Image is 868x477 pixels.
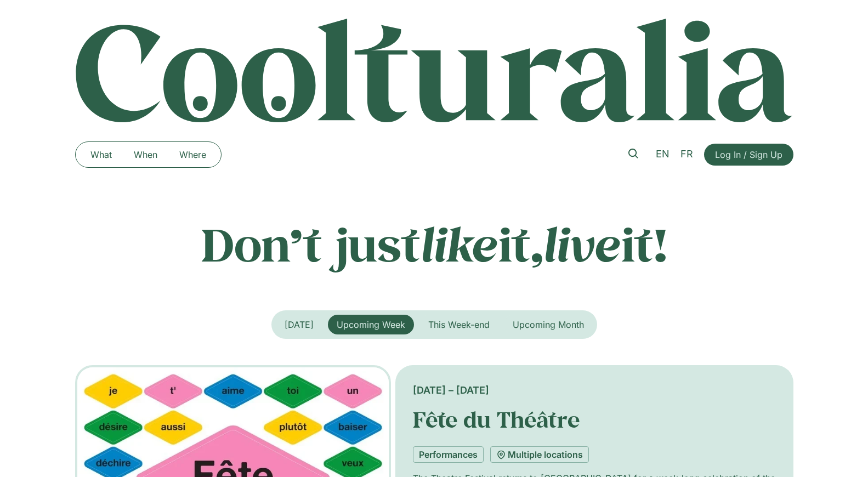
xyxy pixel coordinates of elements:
nav: Menu [80,146,217,163]
a: Where [168,146,217,163]
a: Log In / Sign Up [704,144,793,166]
span: This Week-end [428,319,490,330]
span: Log In / Sign Up [715,148,782,161]
em: like [421,213,498,274]
a: Performances [413,446,484,463]
em: live [543,213,621,274]
span: [DATE] [285,319,314,330]
div: [DATE] – [DATE] [413,383,775,397]
span: Upcoming Week [337,319,405,330]
a: Fête du Théâtre [413,405,580,434]
span: FR [680,148,693,160]
p: Don’t just it, it! [75,217,793,271]
a: What [80,146,123,163]
span: Upcoming Month [513,319,584,330]
a: EN [650,146,675,162]
a: When [123,146,168,163]
a: FR [675,146,699,162]
span: EN [656,148,670,160]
